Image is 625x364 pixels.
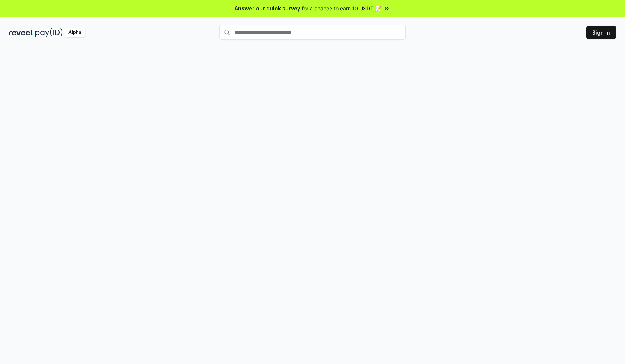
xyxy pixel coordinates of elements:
[586,26,616,39] button: Sign In
[235,4,300,12] span: Answer our quick survey
[302,4,381,12] span: for a chance to earn 10 USDT 📝
[64,28,85,37] div: Alpha
[35,28,63,37] img: pay_id
[9,28,34,37] img: reveel_dark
